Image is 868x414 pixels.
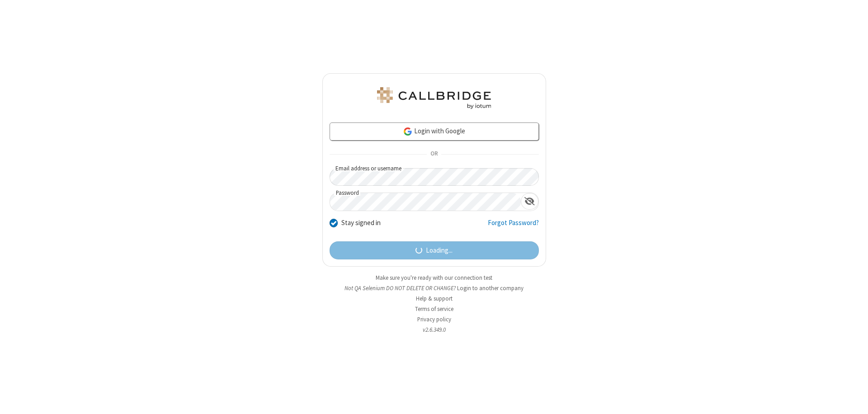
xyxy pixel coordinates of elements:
a: Privacy policy [417,315,451,323]
a: Forgot Password? [488,218,539,235]
li: v2.6.349.0 [322,325,546,334]
li: Not QA Selenium DO NOT DELETE OR CHANGE? [322,284,546,292]
img: QA Selenium DO NOT DELETE OR CHANGE [375,87,493,109]
button: Login to another company [457,284,524,292]
a: Login with Google [330,122,539,141]
img: google-icon.png [403,127,413,136]
label: Stay signed in [341,218,381,228]
span: Loading... [426,245,453,256]
a: Help & support [416,295,453,302]
button: Loading... [330,241,539,259]
a: Make sure you're ready with our connection test [376,274,492,282]
a: Terms of service [415,305,453,313]
div: Show password [521,193,538,210]
input: Password [330,193,521,211]
span: OR [427,148,441,161]
input: Email address or username [330,168,539,186]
